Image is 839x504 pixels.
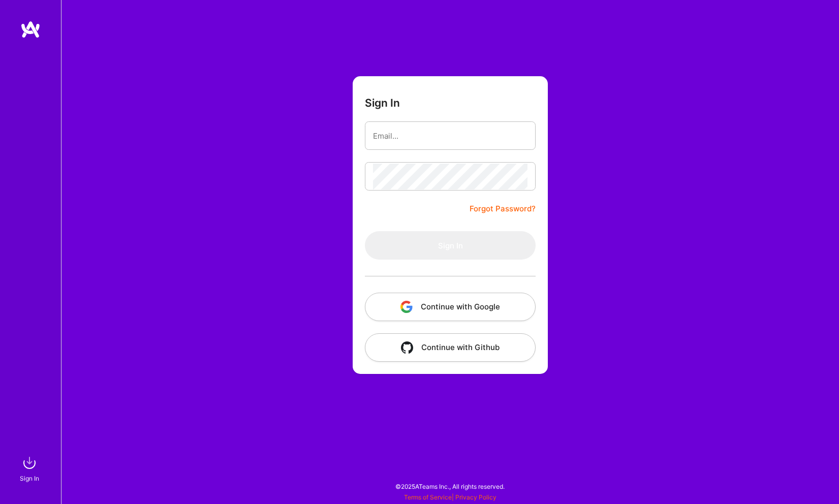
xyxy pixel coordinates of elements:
[455,493,496,501] a: Privacy Policy
[404,493,496,501] span: |
[365,231,536,260] button: Sign In
[365,333,536,362] button: Continue with Github
[373,123,527,149] input: Email...
[19,453,40,473] img: sign in
[404,493,452,501] a: Terms of Service
[400,301,413,313] img: icon
[20,20,41,39] img: logo
[20,473,39,484] div: Sign In
[470,203,536,215] a: Forgot Password?
[365,293,536,321] button: Continue with Google
[365,97,400,109] h3: Sign In
[21,453,40,484] a: sign inSign In
[401,341,413,354] img: icon
[61,474,839,499] div: © 2025 ATeams Inc., All rights reserved.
